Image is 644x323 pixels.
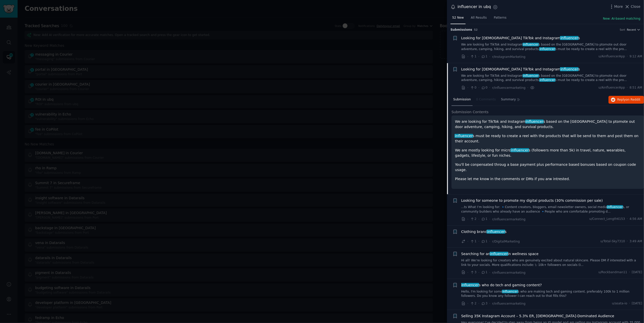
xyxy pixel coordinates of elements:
[467,54,468,59] span: ·
[478,85,479,90] span: ·
[492,302,526,305] span: r/influencermarketing
[630,217,642,221] span: 4:56 AM
[481,54,487,59] span: 1
[560,67,579,71] span: influencer
[461,67,580,72] a: Looking for [DEMOGRAPHIC_DATA] TikTok and Instagraminfluencers
[461,251,539,257] span: Searching for an in wellness space
[455,148,640,158] p: We are mostly looking for micro s (followers more than 5k) in travel, nature, wearables, gadgets,...
[627,86,628,90] span: ·
[455,133,640,144] p: s must be ready to create a reel with the products that will be send to them and post them on the...
[461,229,507,234] a: Clothing brandinfluencers
[474,28,478,31] span: 52
[523,43,539,46] span: influencer
[470,86,476,90] span: 0
[511,148,529,152] span: influencer
[451,14,466,24] a: 52 New
[492,86,526,90] span: r/influencermarketing
[478,301,479,306] span: ·
[629,270,630,275] span: ·
[461,282,542,288] a: influencers who do tech and gaming content?
[470,54,476,59] span: 1
[455,134,473,138] span: influencer
[527,85,528,90] span: ·
[627,28,636,31] span: Recent
[461,74,642,83] a: We are looking for TikTok and Instagraminfluencers based on the [GEOGRAPHIC_DATA] to ptomote out ...
[492,218,526,221] span: r/influencermarketing
[630,239,642,244] span: 3:49 AM
[607,205,623,209] span: influencer
[461,35,580,41] span: Looking for [DEMOGRAPHIC_DATA] TikTok and Instagram s
[612,301,627,306] span: u/asata-io
[461,205,642,214] a: ...ts What I’m looking for: 🔹Content creators, bloggers, email newsletter owners, social mediainf...
[470,217,476,221] span: 2
[627,239,628,244] span: ·
[632,301,642,306] span: [DATE]
[487,230,505,234] span: influencer
[478,54,479,59] span: ·
[455,119,640,130] p: We are looking for TikTok and Instagram s based on the [GEOGRAPHIC_DATA] to ptomote out door adve...
[620,28,625,31] div: Sort
[627,54,628,59] span: ·
[461,283,479,287] span: influencer
[631,4,640,9] span: Close
[461,282,542,288] span: s who do tech and gaming content?
[599,86,625,90] span: u/AinfluencerApp
[478,270,479,275] span: ·
[467,85,468,90] span: ·
[629,301,630,306] span: ·
[492,55,526,59] span: r/InstagramMarketing
[501,97,516,102] span: Summary
[492,14,508,24] a: Patterns
[489,85,490,90] span: ·
[630,54,642,59] span: 9:12 AM
[461,35,580,41] a: Looking for [DEMOGRAPHIC_DATA] TikTok and Instagraminfluencers
[478,239,479,244] span: ·
[627,28,640,31] button: Recent
[589,217,625,221] span: u/Connect_Length6153
[603,17,640,21] button: New: AI-based matching
[494,16,507,20] span: Patterns
[625,4,640,9] button: Close
[489,54,490,59] span: ·
[455,162,640,173] p: You'll be conpensated throug a base payment plus performance based bonuses based on coupon code u...
[470,239,476,244] span: 1
[627,217,628,221] span: ·
[539,78,556,82] span: influencer
[461,313,614,319] span: Selling 35K Instagram Account – 5.3% ER, [DEMOGRAPHIC_DATA]-Dominated Audience
[601,239,625,244] span: u/Total-Sky7310
[451,28,472,32] span: Submission s
[630,86,642,90] span: 8:51 AM
[599,270,627,275] span: u/Rockbandman11
[470,270,476,275] span: 3
[632,270,642,275] span: [DATE]
[467,270,468,275] span: ·
[452,109,489,115] span: Submission Contents
[461,251,539,257] a: Searching for aninfluencerin wellness space
[461,290,642,298] a: Hello, I'm looking for someinfluencers who are making tech and gaming content. preferably 100k to...
[481,301,487,306] span: 3
[609,96,644,104] button: Replyon Reddit
[481,270,487,275] span: 1
[461,198,603,203] a: Looking for someone to promote my digital products (30% commission per sale)
[478,217,479,222] span: ·
[470,301,476,306] span: 2
[609,4,623,9] button: More
[467,239,468,244] span: ·
[455,176,640,182] p: Please let me know in the comments or DMs if you arw intrested.
[453,97,471,102] span: Submission
[489,239,490,244] span: ·
[481,217,487,221] span: 1
[614,4,623,9] span: More
[599,54,625,59] span: u/AinfluencerApp
[461,229,507,234] span: Clothing brand s
[489,270,490,275] span: ·
[617,98,640,102] span: Reply
[471,16,487,20] span: All Results
[489,301,490,306] span: ·
[467,301,468,306] span: ·
[525,119,544,124] span: influencer
[523,74,539,77] span: influencer
[626,98,640,101] span: on Reddit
